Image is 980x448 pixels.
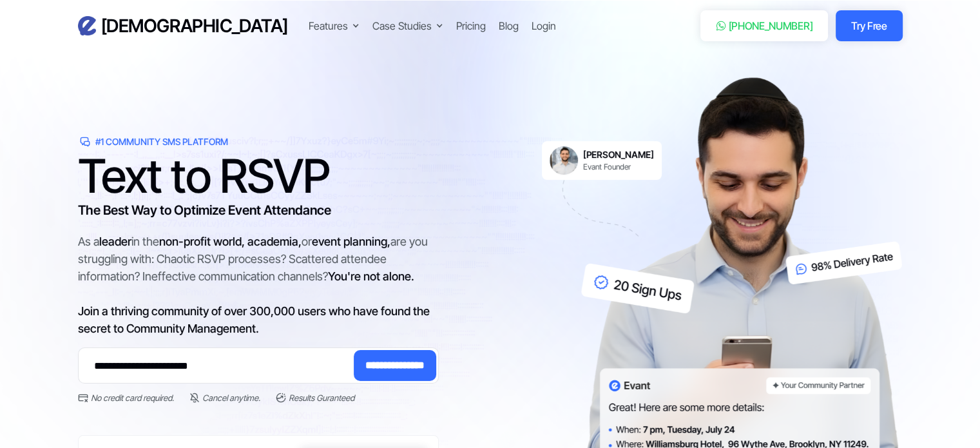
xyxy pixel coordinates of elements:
a: [PHONE_NUMBER] [700,10,829,41]
div: As a in the or are you struggling with: Chaotic RSVP processes? Scattered attendee information? I... [78,233,439,337]
a: Login [532,18,556,34]
h3: [DEMOGRAPHIC_DATA] [101,15,288,37]
span: leader [99,235,131,248]
div: Features [309,18,360,34]
form: Email Form 2 [78,347,439,404]
div: No credit card required. [91,391,174,404]
div: Features [309,18,348,34]
a: Blog [499,18,519,34]
span: You're not alone. [328,269,414,283]
div: Case Studies [372,18,432,34]
div: Results Guranteed [289,391,354,404]
div: Case Studies [372,18,443,34]
h3: The Best Way to Optimize Event Attendance [78,200,439,220]
span: Join a thriving community of over 300,000 users who have found the secret to Community Management. [78,304,430,335]
div: Cancel anytime. [202,391,260,404]
a: Pricing [456,18,486,34]
a: Try Free [836,10,902,41]
h6: [PERSON_NAME] [583,149,654,161]
div: #1 Community SMS Platform [95,135,228,148]
h1: Text to RSVP [78,157,439,195]
span: event planning, [312,235,390,248]
a: home [78,15,288,37]
span: non-profit world, academia, [159,235,302,248]
div: Evant Founder [583,162,654,172]
a: [PERSON_NAME]Evant Founder [542,141,662,180]
div: [PHONE_NUMBER] [729,18,813,34]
